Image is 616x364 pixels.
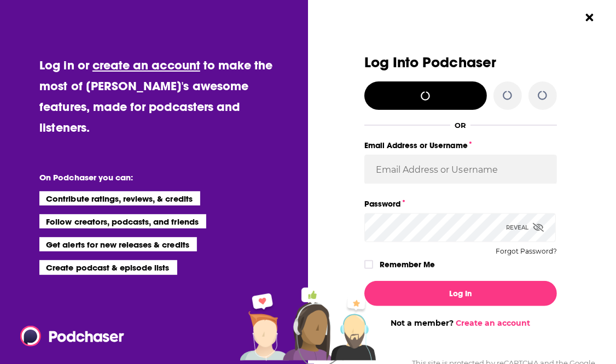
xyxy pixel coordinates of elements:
[364,197,557,211] label: Password
[380,257,435,272] label: Remember Me
[364,55,557,71] h3: Log Into Podchaser
[39,237,196,251] li: Get alerts for new releases & credits
[364,281,557,306] button: Log In
[364,155,557,184] input: Email Address or Username
[364,318,557,328] div: Not a member?
[39,260,177,274] li: Create podcast & episode lists
[92,57,200,73] a: create an account
[20,326,117,347] a: Podchaser - Follow, Share and Rate Podcasts
[456,318,530,328] a: Create an account
[39,191,200,206] li: Contribute ratings, reviews, & credits
[39,172,258,183] li: On Podchaser you can:
[579,7,600,28] button: Close Button
[39,214,206,228] li: Follow creators, podcasts, and friends
[364,138,557,152] label: Email Address or Username
[496,248,557,255] button: Forgot Password?
[455,121,466,130] div: OR
[20,326,125,347] img: Podchaser - Follow, Share and Rate Podcasts
[506,213,544,242] div: Reveal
